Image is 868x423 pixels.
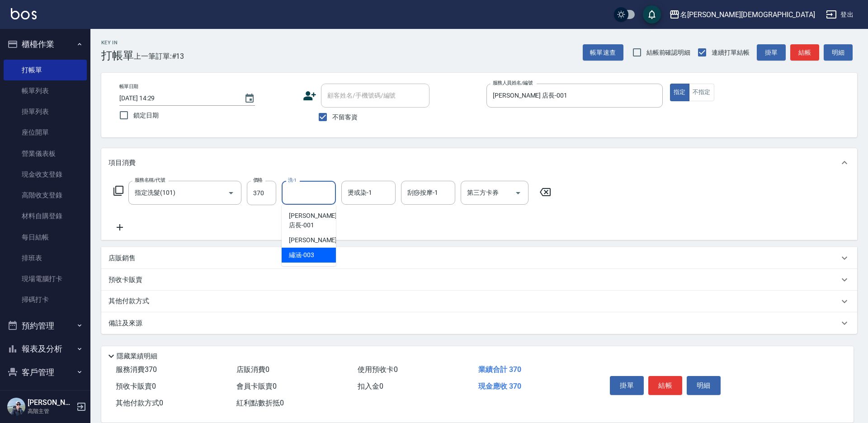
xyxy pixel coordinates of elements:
button: 不指定 [689,84,714,101]
button: 掛單 [757,44,786,61]
a: 打帳單 [4,60,87,80]
h3: 打帳單 [101,49,134,62]
div: 項目消費 [101,148,857,177]
div: 名[PERSON_NAME][DEMOGRAPHIC_DATA] [680,9,815,20]
span: 扣入金 0 [358,382,383,390]
p: 高階主管 [28,407,74,415]
input: YYYY/MM/DD hh:mm [119,91,235,106]
span: 預收卡販賣 0 [116,382,156,390]
span: 現金應收 370 [478,382,521,390]
button: 預約管理 [4,314,87,338]
div: 店販銷售 [101,247,857,269]
span: 會員卡販賣 0 [236,382,277,390]
button: save [643,5,661,23]
a: 現場電腦打卡 [4,268,87,289]
button: Choose date, selected date is 2025-08-23 [239,88,260,109]
a: 每日結帳 [4,227,87,248]
span: 繡涵 -003 [289,250,314,260]
span: 上一筆訂單:#13 [134,51,184,62]
label: 洗-1 [288,177,297,183]
button: Open [224,186,238,200]
button: 帳單速查 [583,44,623,61]
a: 營業儀表板 [4,143,87,164]
a: 高階收支登錄 [4,185,87,206]
span: [PERSON_NAME] -002 [289,235,349,245]
p: 項目消費 [108,158,136,168]
span: 結帳前確認明細 [646,48,691,57]
a: 排班表 [4,248,87,268]
label: 服務名稱/代號 [135,177,165,183]
label: 帳單日期 [119,83,138,90]
span: 服務消費 370 [116,365,157,374]
p: 隱藏業績明細 [117,352,157,361]
a: 座位開單 [4,122,87,143]
h2: Key In [101,40,134,46]
button: 掛單 [610,376,644,395]
div: 預收卡販賣 [101,269,857,291]
a: 掛單列表 [4,101,87,122]
button: 指定 [670,84,689,101]
span: 使用預收卡 0 [358,365,398,374]
span: 鎖定日期 [133,111,159,120]
span: 紅利點數折抵 0 [236,399,284,407]
span: 業績合計 370 [478,365,521,374]
span: 店販消費 0 [236,365,269,374]
div: 其他付款方式 [101,291,857,312]
button: 明細 [824,44,853,61]
button: 明細 [687,376,721,395]
span: [PERSON_NAME] 店長 -001 [289,211,337,230]
img: Person [7,398,25,416]
a: 現金收支登錄 [4,164,87,185]
a: 材料自購登錄 [4,206,87,226]
button: 員工及薪資 [4,384,87,407]
button: 櫃檯作業 [4,33,87,56]
a: 帳單列表 [4,80,87,101]
button: 登出 [822,6,857,23]
button: Open [511,186,525,200]
p: 店販銷售 [108,254,136,263]
a: 掃碼打卡 [4,289,87,310]
h5: [PERSON_NAME] [28,398,74,407]
button: 報表及分析 [4,337,87,361]
span: 連續打單結帳 [712,48,750,57]
span: 不留客資 [332,113,358,122]
img: Logo [11,8,37,19]
span: 其他付款方式 0 [116,399,163,407]
p: 其他付款方式 [108,296,154,306]
button: 結帳 [648,376,682,395]
button: 結帳 [790,44,819,61]
div: 備註及來源 [101,312,857,334]
label: 價格 [253,177,263,183]
label: 服務人員姓名/編號 [493,80,533,86]
p: 預收卡販賣 [108,275,142,285]
button: 客戶管理 [4,361,87,384]
button: 名[PERSON_NAME][DEMOGRAPHIC_DATA] [665,5,819,24]
p: 備註及來源 [108,319,142,328]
